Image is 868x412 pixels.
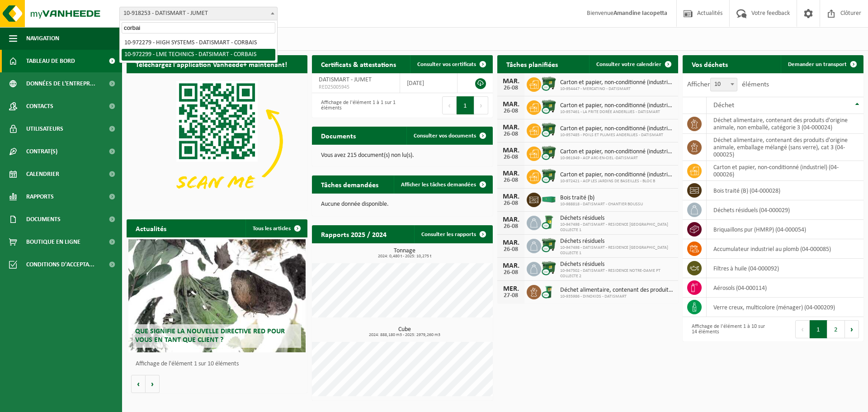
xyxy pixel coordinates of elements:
[502,262,520,270] div: MAR.
[707,278,863,298] td: aérosols (04-000114)
[710,78,737,91] span: 10
[707,239,863,259] td: accumulateur industriel au plomb (04-000085)
[406,127,492,145] a: Consulter vos documents
[319,76,372,83] span: DATISMART - JUMET
[127,73,307,209] img: Download de VHEPlus App
[502,246,520,253] div: 26-08
[560,148,674,156] span: Carton et papier, non-conditionné (industriel)
[687,81,769,88] label: Afficher éléments
[135,328,285,344] span: Que signifie la nouvelle directive RED pour vous en tant que client ?
[26,185,54,208] span: Rapports
[560,156,674,161] span: 10-961949 - ACP ARC-EN-CIEL -DATISMART
[26,208,61,231] span: Documents
[541,237,557,253] img: WB-1100-CU
[560,202,643,207] span: 10-988818 - DATISMART - CHANTIER BOUSSU
[400,73,458,93] td: [DATE]
[312,225,396,243] h2: Rapports 2025 / 2024
[127,55,296,73] h2: Téléchargez l'application Vanheede+ maintenant!
[122,49,275,61] li: 10-972299 - LME TECHNICS - DATSIMART - CORBAIS
[502,78,520,85] div: MAR.
[312,175,387,193] h2: Tâches demandées
[26,253,94,276] span: Conditions d'accepta...
[316,327,493,337] h3: Cube
[502,285,520,293] div: MER.
[321,201,484,208] p: Aucune donnée disponible.
[613,10,667,17] strong: Amandine Iacopetta
[502,293,520,299] div: 27-08
[560,79,674,86] span: Carton et papier, non-conditionné (industriel)
[245,219,307,237] a: Tous les articles
[560,86,674,92] span: 10-954447 - MERCATINO - DATISMART
[502,216,520,223] div: MAR.
[502,270,520,276] div: 26-08
[560,215,674,222] span: Déchets résiduels
[119,7,278,20] span: 10-918253 - DATISMART - JUMET
[795,320,810,338] button: Previous
[560,268,674,279] span: 10-947502 - DATISMART - RESIDENCE NOTRE-DAME PT COLLECTE 2
[560,238,674,245] span: Déchets résiduels
[502,147,520,154] div: MAR.
[560,294,674,299] span: 10-935986 - DINOKIDS - DATISMART
[541,195,557,203] img: HK-XC-30-GN-00
[316,248,493,259] h3: Tonnage
[560,194,643,202] span: Bois traité (b)
[781,55,863,73] a: Demander un transport
[410,55,492,73] a: Consulter vos certificats
[312,55,405,73] h2: Certificats & attestations
[502,200,520,207] div: 26-08
[560,287,674,294] span: Déchet alimentaire, contenant des produits d'origine animale, non emballé, catég...
[541,168,557,184] img: WB-1100-CU
[560,171,674,179] span: Carton et papier, non-conditionné (industriel)
[589,55,677,73] a: Consulter votre calendrier
[560,222,674,233] span: 10-947498 - DATISMART - RESIDENCE [GEOGRAPHIC_DATA] COLLECTE 1
[707,134,863,161] td: déchet alimentaire, contenant des produits d'origine animale, emballage mélangé (sans verre), cat...
[810,320,827,338] button: 1
[683,55,737,73] h2: Vos déchets
[560,109,674,115] span: 10-957461 - LA FRITE DORÉE ANDERLUES - DATISMART
[26,27,59,50] span: Navigation
[127,219,175,237] h2: Actualités
[713,102,734,109] span: Déchet
[707,114,863,134] td: déchet alimentaire, contenant des produits d'origine animale, non emballé, catégorie 3 (04-000024)
[707,181,863,200] td: bois traité (B) (04-000028)
[502,193,520,200] div: MAR.
[26,118,63,140] span: Utilisateurs
[414,225,492,243] a: Consulter les rapports
[560,133,674,138] span: 10-957485 - POILS ET PLUMES ANDERLUES - DATISMART
[502,124,520,131] div: MAR.
[541,284,557,299] img: WB-0140-CU
[560,261,674,268] span: Déchets résiduels
[26,231,80,253] span: Boutique en ligne
[120,7,277,20] span: 10-918253 - DATISMART - JUMET
[541,214,557,230] img: WB-0240-CU
[417,62,476,67] span: Consulter vos certificats
[541,76,557,91] img: WB-1100-CU
[146,375,160,393] button: Volgende
[707,200,863,220] td: déchets résiduels (04-000029)
[457,96,474,114] button: 1
[502,170,520,177] div: MAR.
[827,320,845,338] button: 2
[560,125,674,133] span: Carton et papier, non-conditionné (industriel)
[401,182,476,188] span: Afficher les tâches demandées
[316,95,398,115] div: Affichage de l'élément 1 à 1 sur 1 éléments
[541,145,557,161] img: WB-1100-CU
[131,375,146,393] button: Vorige
[711,78,737,91] span: 10
[26,50,75,72] span: Tableau de bord
[474,96,488,114] button: Next
[845,320,859,338] button: Next
[560,102,674,109] span: Carton et papier, non-conditionné (industriel)
[26,72,95,95] span: Données de l'entrepr...
[312,127,365,144] h2: Documents
[502,239,520,246] div: MAR.
[26,140,57,163] span: Contrat(s)
[316,254,493,259] span: 2024: 0,480 t - 2025: 10,275 t
[707,259,863,278] td: filtres à huile (04-000092)
[502,223,520,230] div: 26-08
[502,177,520,184] div: 26-08
[707,298,863,317] td: verre creux, multicolore (ménager) (04-000209)
[319,84,393,91] span: RED25005945
[394,175,492,194] a: Afficher les tâches demandées
[497,55,567,73] h2: Tâches planifiées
